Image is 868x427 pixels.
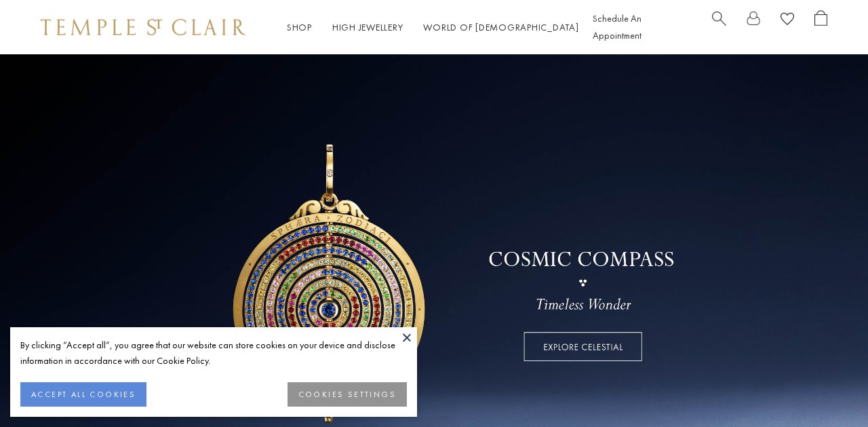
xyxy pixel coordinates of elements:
a: ShopShop [287,21,312,33]
img: Temple St. Clair [41,19,245,35]
a: High JewelleryHigh Jewellery [332,21,403,33]
nav: Main navigation [273,19,593,36]
a: World of [DEMOGRAPHIC_DATA]World of [DEMOGRAPHIC_DATA] [423,21,578,33]
a: Search [712,10,726,44]
a: Schedule An Appointment [593,12,642,41]
div: By clicking “Accept all”, you agree that our website can store cookies on your device and disclos... [20,337,407,369]
button: ACCEPT ALL COOKIES [20,382,146,407]
button: COOKIES SETTINGS [288,382,407,407]
iframe: Gorgias live chat messenger [800,363,854,413]
a: View Wishlist [781,10,794,31]
a: Open Shopping Bag [814,10,827,44]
